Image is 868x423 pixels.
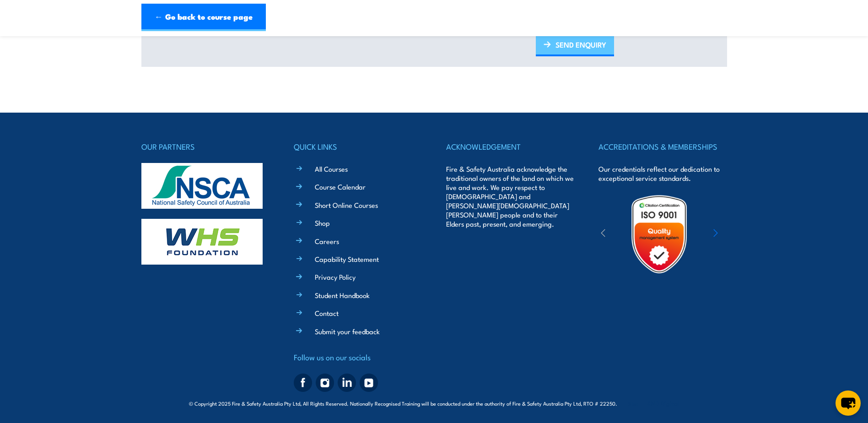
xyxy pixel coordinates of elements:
[598,140,727,153] h4: ACCREDITATIONS & MEMBERSHIPS
[446,140,574,153] h4: ACKNOWLEDGEMENT
[141,163,263,209] img: nsca-logo-footer
[315,272,356,282] a: Privacy Policy
[315,218,330,228] a: Shop
[836,390,861,416] button: chat-button
[619,194,699,274] img: Untitled design (19)
[141,219,263,265] img: whs-logo-footer
[141,4,266,31] a: ← Go back to course page
[315,236,339,246] a: Careers
[141,140,270,153] h4: OUR PARTNERS
[315,200,378,210] a: Short Online Courses
[315,308,339,318] a: Contact
[598,164,727,183] p: Our credentials reflect our dedication to exceptional service standards.
[294,140,422,153] h4: QUICK LINKS
[315,164,348,174] a: All Courses
[628,400,679,407] span: Site:
[315,182,366,191] a: Course Calendar
[315,326,380,336] a: Submit your feedback
[189,399,679,407] span: © Copyright 2025 Fire & Safety Australia Pty Ltd, All Rights Reserved. Nationally Recognised Trai...
[700,218,779,250] img: ewpa-logo
[315,254,379,264] a: Capability Statement
[294,351,422,363] h4: Follow us on our socials
[446,164,574,228] p: Fire & Safety Australia acknowledge the traditional owners of the land on which we live and work....
[647,398,679,407] a: KND Digital
[536,35,614,56] a: SEND ENQUIRY
[315,290,370,300] a: Student Handbook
